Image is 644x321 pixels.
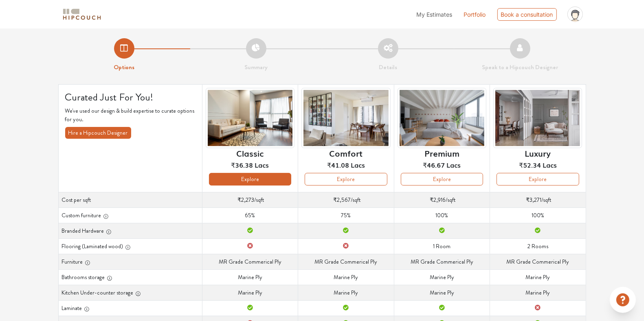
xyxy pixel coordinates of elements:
[65,91,196,103] h4: Curated Just For You!
[298,207,394,223] td: 75%
[333,196,351,204] span: ₹2,567
[62,7,102,22] img: logo-horizontal.svg
[62,5,102,24] span: logo-horizontal.svg
[329,148,363,158] h6: Comfort
[58,223,202,238] th: Branded Hardware
[351,160,365,170] span: Lacs
[58,207,202,223] th: Custom furniture
[58,269,202,285] th: Bathrooms storage
[58,238,202,254] th: Flooring (Laminated wood)
[58,300,202,316] th: Laminate
[394,192,490,207] td: /sqft
[490,285,586,300] td: Marine Ply
[417,11,453,18] span: My Estimates
[58,192,202,207] th: Cost per sqft
[490,254,586,269] td: MR Grade Commerical Ply
[423,160,445,170] span: ₹46.67
[202,269,298,285] td: Marine Ply
[58,254,202,269] th: Furniture
[493,88,582,148] img: header-preview
[490,192,586,207] td: /sqft
[464,10,486,19] a: Portfolio
[244,63,268,72] strong: Summary
[379,63,397,72] strong: Details
[394,269,490,285] td: Marine Ply
[65,127,131,139] button: Hire a Hipcouch Designer
[430,196,446,204] span: ₹2,916
[305,173,387,186] button: Explore
[490,207,586,223] td: 100%
[525,148,551,158] h6: Luxury
[255,160,269,170] span: Lacs
[202,207,298,223] td: 65%
[206,88,295,148] img: header-preview
[237,196,254,204] span: ₹2,273
[231,160,253,170] span: ₹36.38
[298,254,394,269] td: MR Grade Commerical Ply
[401,173,483,186] button: Explore
[394,285,490,300] td: Marine Ply
[298,192,394,207] td: /sqft
[526,196,541,204] span: ₹3,271
[202,285,298,300] td: Marine Ply
[301,88,390,148] img: header-preview
[394,238,490,254] td: 1 Room
[519,160,541,170] span: ₹52.34
[298,269,394,285] td: Marine Ply
[298,285,394,300] td: Marine Ply
[327,160,349,170] span: ₹41.08
[58,285,202,300] th: Kitchen Under-counter storage
[543,160,557,170] span: Lacs
[490,269,586,285] td: Marine Ply
[209,173,291,186] button: Explore
[202,254,298,269] td: MR Grade Commerical Ply
[482,63,558,72] strong: Speak to a Hipcouch Designer
[398,88,486,148] img: header-preview
[497,8,557,21] div: Book a consultation
[202,192,298,207] td: /sqft
[446,160,461,170] span: Lacs
[65,107,196,124] p: We've used our design & build expertise to curate options for you.
[394,207,490,223] td: 100%
[236,148,264,158] h6: Classic
[424,148,459,158] h6: Premium
[394,254,490,269] td: MR Grade Commerical Ply
[114,63,134,72] strong: Options
[490,238,586,254] td: 2 Rooms
[497,173,579,186] button: Explore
